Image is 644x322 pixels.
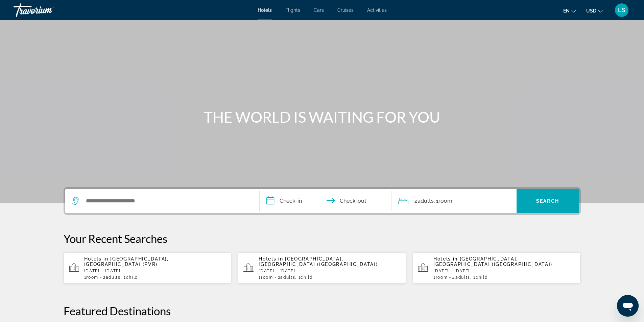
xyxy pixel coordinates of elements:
p: [DATE] - [DATE] [259,269,401,273]
span: en [563,8,570,14]
button: Change currency [586,6,603,16]
span: 1 [259,275,273,280]
span: Room [436,275,448,280]
span: [GEOGRAPHIC_DATA], [GEOGRAPHIC_DATA] (PVR) [84,256,169,267]
a: Cars [314,7,324,13]
button: Change language [563,6,576,16]
button: Travelers: 2 adults, 0 children [391,189,517,213]
span: 2 [414,196,434,206]
button: Hotels in [GEOGRAPHIC_DATA], [GEOGRAPHIC_DATA] (PVR)[DATE] - [DATE]1Room2Adults, 1Child [64,252,232,284]
a: Activities [367,7,387,13]
button: User Menu [613,3,630,17]
span: Child [476,275,487,280]
span: , 1 [121,275,138,280]
span: Room [438,198,452,204]
span: Hotels in [433,256,458,262]
h1: THE WORLD IS WAITING FOR YOU [195,108,449,126]
button: Check in and out dates [260,189,391,213]
span: Adults [418,198,434,204]
span: 1 [84,275,98,280]
button: Hotels in [GEOGRAPHIC_DATA], [GEOGRAPHIC_DATA] ([GEOGRAPHIC_DATA])[DATE] - [DATE]1Room2Adults, 1C... [238,252,406,284]
p: [DATE] - [DATE] [433,269,575,273]
span: Search [536,198,559,204]
div: Search widget [65,189,579,213]
span: [GEOGRAPHIC_DATA], [GEOGRAPHIC_DATA] ([GEOGRAPHIC_DATA]) [259,256,378,267]
span: 1 [433,275,448,280]
span: 2 [103,275,121,280]
span: 2 [278,275,295,280]
a: Flights [285,7,300,13]
span: Child [126,275,138,280]
span: Room [261,275,273,280]
span: Hotels in [259,256,283,262]
a: Cruises [337,7,354,13]
p: Your Recent Searches [64,232,581,245]
span: Adults [106,275,121,280]
p: [DATE] - [DATE] [84,269,226,273]
span: LS [618,7,625,14]
span: Adults [455,275,470,280]
span: , 1 [470,275,487,280]
span: [GEOGRAPHIC_DATA], [GEOGRAPHIC_DATA] ([GEOGRAPHIC_DATA]) [433,256,552,267]
span: Child [301,275,312,280]
button: Search [517,189,579,213]
span: Hotels in [84,256,109,262]
span: Room [86,275,98,280]
span: , 1 [295,275,312,280]
span: , 1 [434,196,452,206]
span: Adults [280,275,295,280]
a: Hotels [258,7,272,13]
span: USD [586,8,596,14]
h2: Featured Destinations [64,304,581,318]
button: Hotels in [GEOGRAPHIC_DATA], [GEOGRAPHIC_DATA] ([GEOGRAPHIC_DATA])[DATE] - [DATE]1Room4Adults, 1C... [413,252,581,284]
span: 4 [452,275,470,280]
a: Travorium [14,1,81,19]
iframe: Button to launch messaging window [617,295,639,317]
